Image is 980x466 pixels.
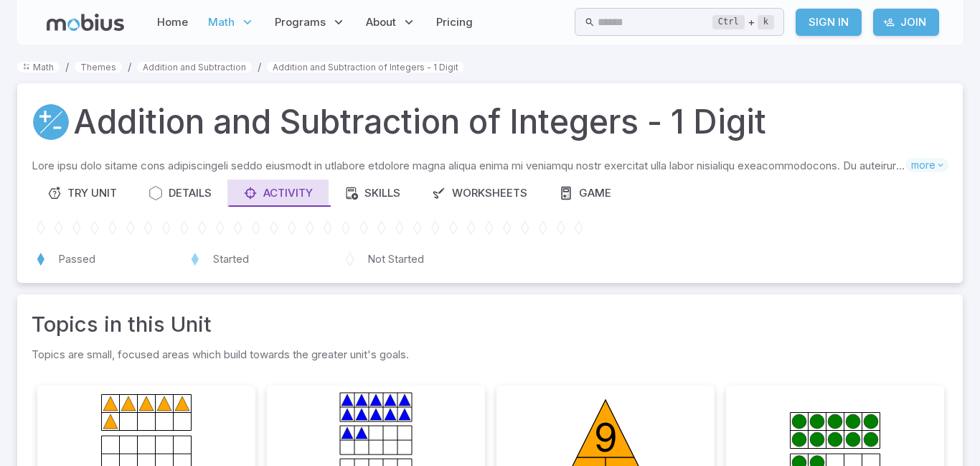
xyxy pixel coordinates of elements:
text: 9 [594,414,618,461]
a: Join [873,9,939,36]
p: Passed [58,251,95,267]
p: Lore ipsu dolo sitame cons adipiscingeli seddo eiusmodt in utlabore etdolore magna aliqua enima m... [32,158,905,174]
a: Sign In [796,9,862,36]
p: Started [213,251,249,267]
div: + [712,14,774,31]
p: Topics are small, focused areas which build towards the greater unit's goals. [32,346,948,363]
a: Themes [75,62,122,73]
div: Skills [344,185,400,201]
div: Worksheets [432,185,527,201]
div: Try Unit [47,185,117,201]
li: / [128,59,131,75]
nav: breadcrumb [17,59,963,75]
span: Math [208,14,235,30]
kbd: k [758,15,774,29]
a: Addition and Subtraction [32,103,70,141]
li: / [65,59,69,75]
a: Home [153,6,192,39]
a: Addition and Subtraction of Integers - 1 Digit [267,62,464,73]
h1: Addition and Subtraction of Integers - 1 Digit [73,98,766,146]
a: Topics in this Unit [32,309,212,340]
span: Programs [275,14,326,30]
a: Math [17,62,60,73]
a: Pricing [432,6,477,39]
div: Game [559,185,611,201]
kbd: Ctrl [712,15,745,29]
a: Addition and Subtraction [137,62,252,73]
div: Details [149,185,212,201]
li: / [258,59,261,75]
div: Activity [243,185,313,201]
span: About [366,14,396,30]
p: Not Started [367,251,424,267]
